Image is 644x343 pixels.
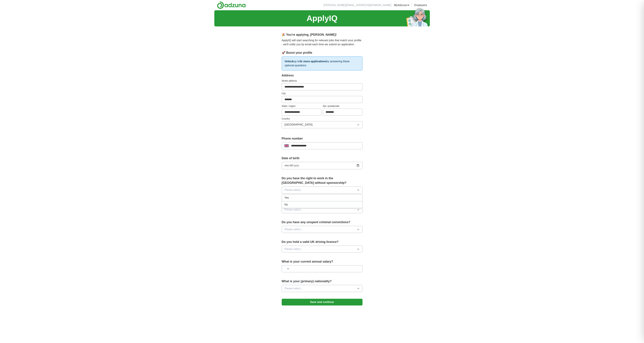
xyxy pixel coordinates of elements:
span: Please select... [285,227,303,231]
label: Country [282,117,362,121]
div: 🎉 You're applying , [PERSON_NAME] ! [282,32,362,37]
h1: ApplyIQ [306,12,337,24]
label: Do you have any unspent criminal convictions? [282,220,362,225]
button: Please select... [282,285,362,292]
strong: Unlock [285,60,294,63]
span: No [285,203,288,207]
label: What is your current annual salary? [282,259,362,264]
label: Phone number [282,136,362,141]
a: MyAdzuna [394,3,409,7]
span: Please select... [285,188,303,192]
label: Do you have the right to work in the [GEOGRAPHIC_DATA] without sponsorship? [282,176,362,185]
button: Please select... [282,186,362,194]
button: [GEOGRAPHIC_DATA] [282,121,362,128]
label: Street address [282,79,362,83]
span: [GEOGRAPHIC_DATA] [285,123,313,127]
label: City [282,92,362,95]
button: Save and continue [282,299,362,305]
label: Date of birth [282,156,362,161]
a: Employers [414,3,427,7]
div: 🚀 Boost your profile [282,50,362,55]
li: [PERSON_NAME][EMAIL_ADDRESS][DOMAIN_NAME] [324,3,391,7]
label: Zip / postalcode [323,104,362,108]
div: Address [282,73,362,78]
strong: 3x more applications [300,60,326,63]
span: Yes [285,196,289,200]
span: Please select... [285,208,303,212]
button: Please select... [282,246,362,253]
label: What is your (primary) nationality? [282,279,362,284]
p: ApplyIQ will start searching for relevant jobs that match your profile - we'll notify you by emai... [282,38,362,46]
span: Please select... [285,247,303,251]
label: State / region [282,104,321,108]
button: Please select... [282,206,362,213]
label: Do you hold a valid UK driving licence? [282,240,362,244]
span: Please select... [285,286,303,290]
p: up to by answering these optional questions [282,56,362,71]
button: Please select... [282,226,362,233]
img: Adzuna logo [217,1,246,9]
